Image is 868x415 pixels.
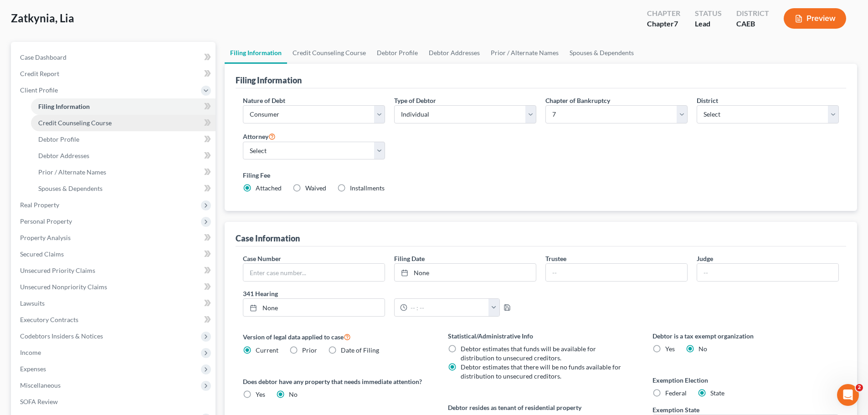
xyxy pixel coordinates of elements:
[20,266,95,274] span: Unsecured Priority Claims
[423,42,485,64] a: Debtor Addresses
[13,394,216,410] a: SOFA Review
[394,254,425,263] label: Filing Date
[20,234,71,241] span: Property Analysis
[697,264,838,281] input: --
[243,377,429,386] label: Does debtor have any property that needs immediate attention?
[407,299,489,316] input: -- : --
[225,42,287,64] a: Filing Information
[243,331,429,342] label: Version of legal data applied to case
[31,180,216,197] a: Spouses & Dependents
[674,19,678,28] span: 7
[38,135,79,143] span: Debtor Profile
[31,148,216,164] a: Debtor Addresses
[20,70,59,77] span: Credit Report
[697,96,718,105] label: District
[31,98,216,115] a: Filing Information
[695,19,722,29] div: Lead
[13,295,216,312] a: Lawsuits
[710,389,724,397] span: State
[287,42,371,64] a: Credit Counseling Course
[305,184,326,192] span: Waived
[20,299,45,307] span: Lawsuits
[546,264,687,281] input: --
[13,262,216,279] a: Unsecured Priority Claims
[371,42,423,64] a: Debtor Profile
[736,8,769,19] div: District
[38,102,90,110] span: Filing Information
[20,348,41,356] span: Income
[736,19,769,29] div: CAEB
[652,375,839,385] label: Exemption Election
[38,184,103,192] span: Spouses & Dependents
[13,246,216,262] a: Secured Claims
[665,345,675,353] span: Yes
[448,331,634,341] label: Statistical/Administrative Info
[394,96,436,105] label: Type of Debtor
[13,312,216,328] a: Executory Contracts
[485,42,564,64] a: Prior / Alternate Names
[350,184,385,192] span: Installments
[652,405,699,415] label: Exemption State
[243,96,285,105] label: Nature of Debt
[20,201,59,209] span: Real Property
[31,131,216,148] a: Debtor Profile
[695,8,722,19] div: Status
[31,115,216,131] a: Credit Counseling Course
[545,254,566,263] label: Trustee
[461,363,621,380] span: Debtor estimates that there will be no funds available for distribution to unsecured creditors.
[38,168,106,176] span: Prior / Alternate Names
[31,164,216,180] a: Prior / Alternate Names
[20,86,58,94] span: Client Profile
[289,390,298,398] span: No
[856,384,863,391] span: 2
[38,152,89,159] span: Debtor Addresses
[11,11,74,25] span: Zatkynia, Lia
[647,19,680,29] div: Chapter
[256,390,265,398] span: Yes
[236,233,300,244] div: Case Information
[302,346,317,354] span: Prior
[13,230,216,246] a: Property Analysis
[20,365,46,373] span: Expenses
[699,345,707,353] span: No
[20,283,107,291] span: Unsecured Nonpriority Claims
[837,384,859,406] iframe: Intercom live chat
[243,170,839,180] label: Filing Fee
[652,331,839,341] label: Debtor is a tax exempt organization
[238,289,541,298] label: 341 Hearing
[20,217,72,225] span: Personal Property
[20,316,78,323] span: Executory Contracts
[256,184,282,192] span: Attached
[647,8,680,19] div: Chapter
[236,75,302,86] div: Filing Information
[20,53,67,61] span: Case Dashboard
[243,131,276,142] label: Attorney
[13,66,216,82] a: Credit Report
[461,345,596,362] span: Debtor estimates that funds will be available for distribution to unsecured creditors.
[243,254,281,263] label: Case Number
[697,254,713,263] label: Judge
[20,332,103,340] span: Codebtors Insiders & Notices
[448,403,634,412] label: Debtor resides as tenant of residential property
[20,398,58,405] span: SOFA Review
[13,49,216,66] a: Case Dashboard
[545,96,610,105] label: Chapter of Bankruptcy
[243,299,385,316] a: None
[20,250,64,258] span: Secured Claims
[564,42,639,64] a: Spouses & Dependents
[395,264,536,281] a: None
[341,346,379,354] span: Date of Filing
[20,381,61,389] span: Miscellaneous
[665,389,687,397] span: Federal
[13,279,216,295] a: Unsecured Nonpriority Claims
[256,346,278,354] span: Current
[38,119,112,127] span: Credit Counseling Course
[784,8,846,29] button: Preview
[243,264,385,281] input: Enter case number...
